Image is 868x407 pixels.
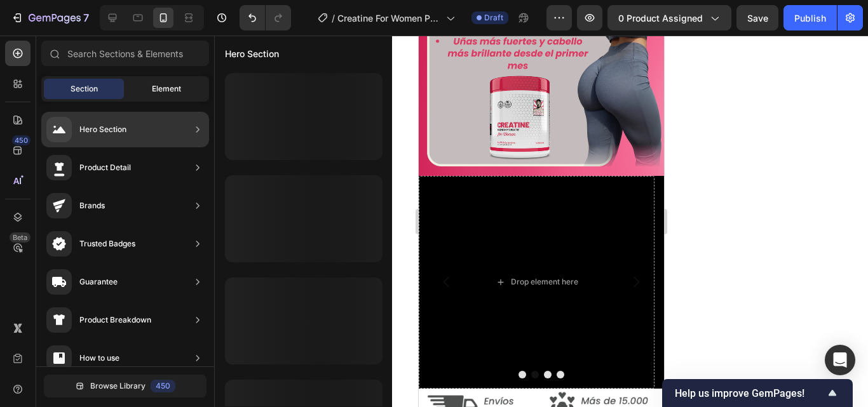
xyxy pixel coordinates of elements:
[79,123,126,136] div: Hero Section
[607,5,731,30] button: 0 product assigned
[44,375,207,397] button: Browse Library450
[79,237,135,250] div: Trusted Badges
[79,199,105,212] div: Brands
[675,385,840,401] button: Show survey - Help us improve GemPages!
[747,13,768,23] span: Save
[152,83,181,95] span: Element
[90,380,146,392] span: Browse Library
[825,345,855,375] div: Open Intercom Messenger
[337,11,441,25] span: Creatine For Women Pesos
[5,5,95,30] button: 7
[783,5,837,30] button: Publish
[41,41,209,66] input: Search Sections & Elements
[12,135,31,145] div: 450
[736,5,778,30] button: Save
[794,11,826,25] div: Publish
[240,5,291,30] div: Undo/Redo
[618,11,703,25] span: 0 product assigned
[484,12,503,23] span: Draft
[79,161,131,174] div: Product Detail
[71,83,98,95] span: Section
[79,314,151,326] div: Product Breakdown
[151,380,175,392] div: 450
[79,276,118,288] div: Guarantee
[419,36,664,407] iframe: Design area
[10,232,31,243] div: Beta
[332,11,335,25] span: /
[83,10,89,25] p: 7
[79,352,119,364] div: How to use
[675,387,825,399] span: Help us improve GemPages!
